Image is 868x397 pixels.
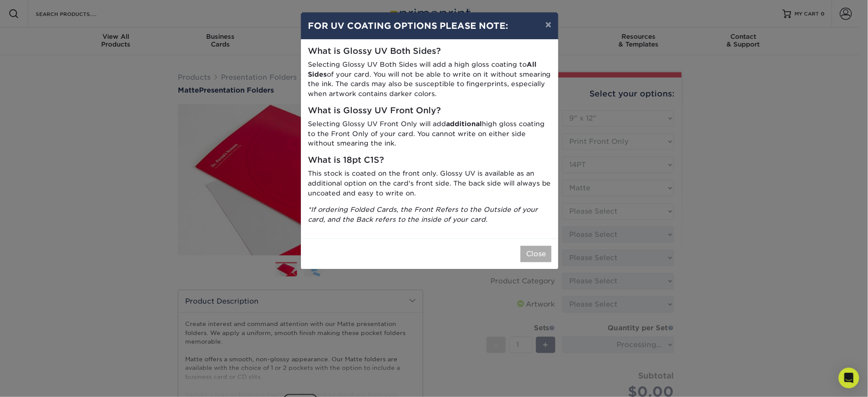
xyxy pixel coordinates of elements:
p: Selecting Glossy UV Both Sides will add a high gloss coating to of your card. You will not be abl... [308,60,552,99]
strong: additional [446,120,482,128]
i: *If ordering Folded Cards, the Front Refers to the Outside of your card, and the Back refers to t... [308,205,538,223]
h4: FOR UV COATING OPTIONS PLEASE NOTE: [308,19,552,32]
p: This stock is coated on the front only. Glossy UV is available as an additional option on the car... [308,169,552,198]
button: × [539,12,558,37]
p: Selecting Glossy UV Front Only will add high gloss coating to the Front Only of your card. You ca... [308,119,552,149]
button: Close [521,246,552,262]
strong: All Sides [308,60,536,78]
h5: What is Glossy UV Front Only? [308,106,552,116]
div: Open Intercom Messenger [839,368,859,388]
h5: What is 18pt C1S? [308,155,552,165]
h5: What is Glossy UV Both Sides? [308,47,552,56]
